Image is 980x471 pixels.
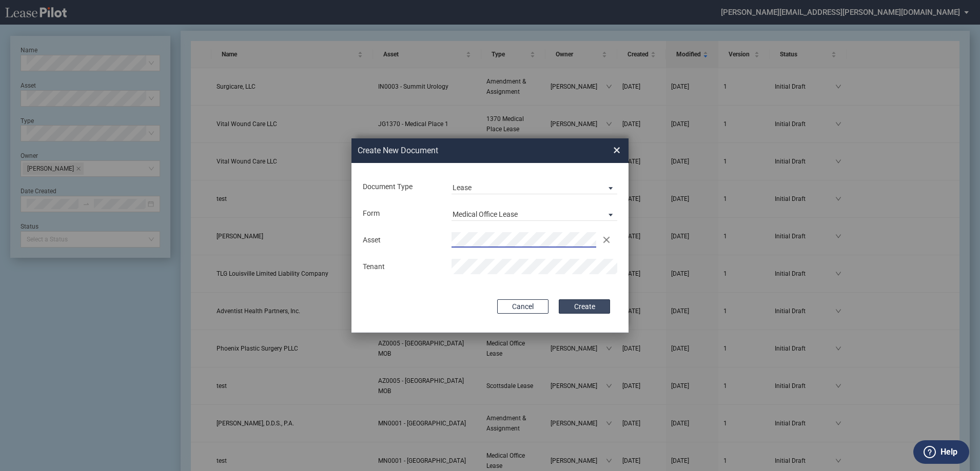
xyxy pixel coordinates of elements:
[940,445,957,459] label: Help
[497,299,548,314] button: Cancel
[357,209,445,219] div: Form
[357,235,445,245] div: Asset
[453,210,518,218] div: Medical Office Lease
[357,262,445,272] div: Tenant
[453,183,472,192] div: Lease
[358,145,576,156] h2: Create New Document
[452,206,617,221] md-select: Lease Form: Medical Office Lease
[559,299,610,314] button: Create
[613,142,620,158] span: ×
[357,182,445,192] div: Document Type
[452,179,617,194] md-select: Document Type: Lease
[351,138,629,333] md-dialog: Create New ...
